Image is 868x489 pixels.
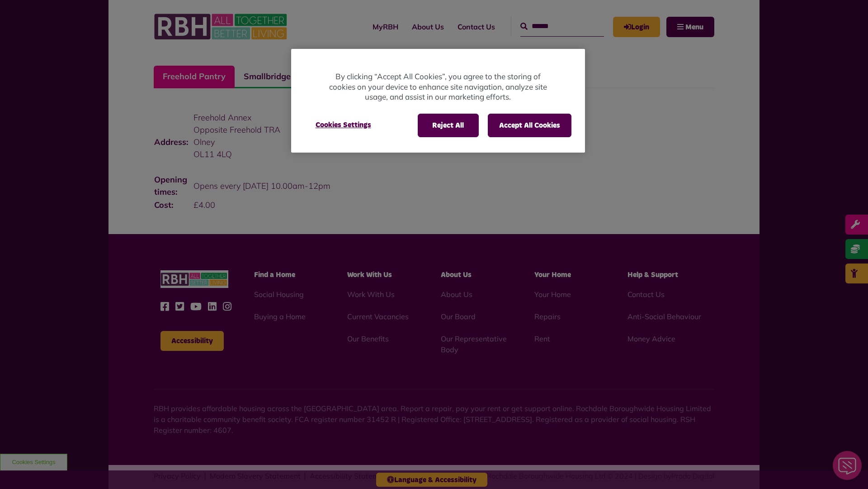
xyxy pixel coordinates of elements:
[5,3,34,32] div: Close Web Assistant
[327,72,549,102] p: By clicking “Accept All Cookies”, you agree to the storing of cookies on your device to enhance s...
[488,114,571,137] button: Accept All Cookies
[291,49,585,153] div: Cookie banner
[418,114,479,137] button: Reject All
[305,114,382,136] button: Cookies Settings
[291,49,585,153] div: Privacy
